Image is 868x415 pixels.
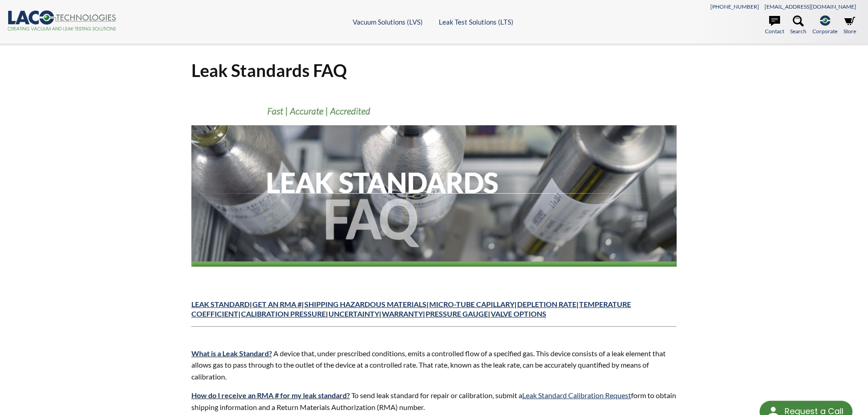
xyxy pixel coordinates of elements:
a: Contact [765,15,784,36]
a: Vacuum Solutions (LVS) [353,18,423,26]
a: Shipping Hazardous Materials [304,300,426,308]
a: VALVE OPTIONS [491,309,546,318]
a: What is a Leak Standard? [191,349,272,358]
a: Get an RMA # [252,300,302,308]
a: [EMAIL_ADDRESS][DOMAIN_NAME] [765,3,856,10]
a: CALIBRATION PRESSURE [241,309,326,318]
a: Store [843,15,856,36]
a: Leak Standard Calibration Request [522,391,631,400]
a: How do I receive an RMA # for my leak standard? [191,391,350,400]
span: Corporate [812,27,837,36]
a: Search [790,15,806,36]
img: 2021-Leak-Standards-FAQ.jpg [191,96,677,290]
a: Leak Standard [191,300,250,308]
a: WARRANTY [382,309,423,318]
a: PRESSURE GAUGE [426,309,488,318]
p: To send leak standard for repair or calibration, submit a form to obtain shipping information and... [191,389,677,413]
a: Leak Test Solutions (LTS) [439,18,514,26]
h4: | | | | | | | | | | [191,300,677,319]
p: A device that, under prescribed conditions, emits a controlled flow of a specified gas. This devi... [191,348,677,383]
a: Uncertainty [329,309,379,318]
a: MICRO-TUBE CAPILLARY [429,300,514,308]
h1: Leak Standards FAQ [191,59,677,82]
a: Temperature Coefficient [191,300,631,318]
a: [PHONE_NUMBER] [710,3,759,10]
a: Depletion Rate [517,300,576,308]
